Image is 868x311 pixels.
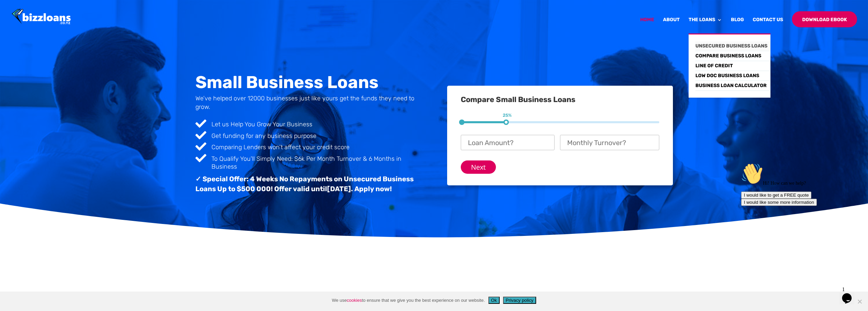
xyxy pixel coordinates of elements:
[195,141,206,152] span: 
[3,3,25,25] img: :wave:
[461,135,555,150] input: Loan Amount?
[488,297,500,304] button: Ok
[195,130,206,141] span: 
[195,174,421,197] h3: ✓ Special Offer: 4 Weeks No Repayments on Unsecured Business Loans Up to $500 000! Offer valid un...
[195,74,421,94] h1: Small Business Loans
[695,51,770,61] a: Compare Business Loans
[211,143,350,151] span: Comparing Lenders won’t affect your credit score
[211,155,401,170] span: To Qualify You'll Simply Need: $6k Per Month Turnover & 6 Months in Business
[640,17,654,33] a: Home
[695,61,770,71] a: Line of Credit
[211,132,317,140] span: Get funding for any business purpose
[753,17,783,33] a: Contact Us
[560,135,659,150] input: Monthly Turnover?
[695,41,770,51] a: Unsecured Business Loans
[738,160,861,280] iframe: chat widget
[3,31,73,39] button: I would like to get a FREE quote
[695,71,770,81] a: Low Doc Business Loans
[12,9,71,25] img: Bizzloans New Zealand
[3,39,78,46] button: I would like some more information
[332,297,485,304] span: We use to ensure that we give you the best experience on our website.
[731,17,744,33] a: Blog
[3,3,126,46] div: 👋Hi! How can we help?I would like to get a FREE quoteI would like some more information
[503,297,536,304] button: Privacy policy
[347,298,362,303] a: cookies
[503,113,512,118] span: 25%
[792,11,857,27] a: Download Ebook
[689,17,722,33] a: The Loans
[461,160,496,174] input: Next
[211,121,312,128] span: Let us Help You Grow Your Business
[3,20,68,26] span: Hi! How can we help?
[461,96,659,107] h3: Compare Small Business Loans
[195,94,421,115] h4: We’ve helped over 12000 businesses just like yours get the funds they need to grow.
[695,81,770,91] a: Business Loan Calculator
[839,284,861,304] iframe: chat widget
[327,185,351,193] span: [DATE]
[195,153,206,164] span: 
[195,118,206,129] span: 
[663,17,680,33] a: About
